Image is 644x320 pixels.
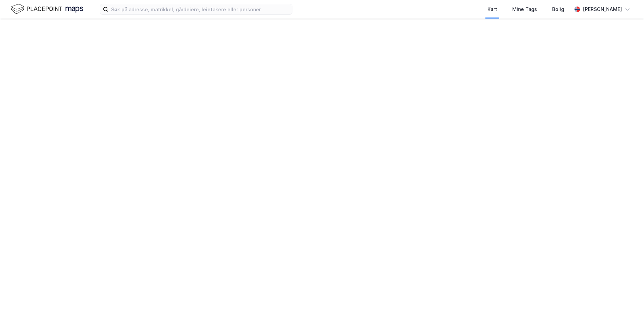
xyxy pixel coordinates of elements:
div: Kart [487,5,497,13]
div: Bolig [552,5,564,13]
input: Søk på adresse, matrikkel, gårdeiere, leietakere eller personer [108,4,292,14]
img: logo.f888ab2527a4732fd821a326f86c7f29.svg [11,3,83,15]
div: Mine Tags [512,5,537,13]
div: [PERSON_NAME] [583,5,622,13]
